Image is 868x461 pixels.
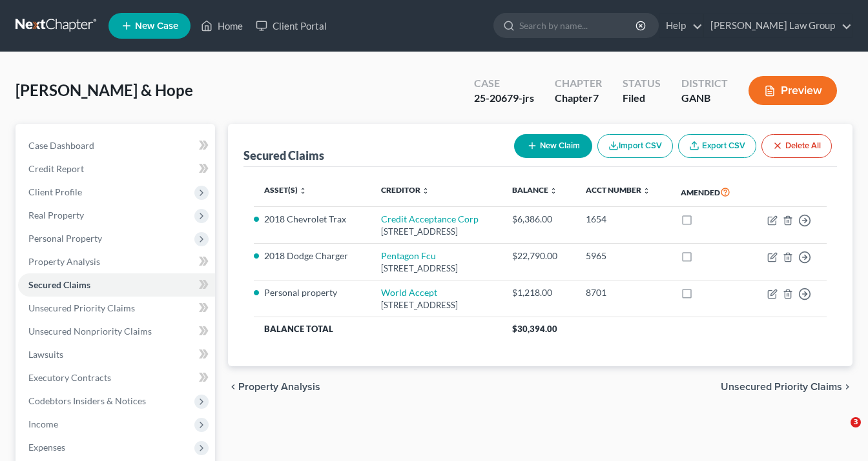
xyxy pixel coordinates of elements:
span: Codebtors Insiders & Notices [28,395,146,406]
iframe: Intercom live chat [824,417,855,448]
div: [STREET_ADDRESS] [381,262,492,275]
i: chevron_right [842,382,852,392]
span: Unsecured Nonpriority Claims [28,326,152,337]
a: Home [194,14,249,37]
span: Lawsuits [28,349,63,360]
a: Acct Number unfold_more [586,185,650,195]
a: Creditor unfold_more [381,185,429,195]
span: Property Analysis [28,256,100,267]
span: $30,394.00 [512,324,557,334]
span: Real Property [28,210,84,221]
span: Expenses [28,442,65,453]
div: $6,386.00 [512,213,565,226]
span: Executory Contracts [28,372,111,383]
a: Executory Contracts [18,366,215,389]
a: Asset(s) unfold_more [264,185,307,195]
div: Filed [623,91,661,106]
a: Credit Acceptance Corp [381,213,479,224]
span: Unsecured Priority Claims [28,302,135,313]
a: World Accept [381,287,437,298]
a: Credit Report [18,157,215,181]
button: Preview [749,76,837,105]
li: 2018 Chevrolet Trax [264,213,360,226]
span: Unsecured Priority Claims [721,382,842,392]
input: Search by name... [519,14,637,37]
i: unfold_more [550,187,557,195]
span: Client Profile [28,186,82,197]
th: Balance Total [254,317,502,340]
span: [PERSON_NAME] & Hope [15,81,193,99]
li: Personal property [264,286,360,299]
div: Status [623,76,661,91]
span: Case Dashboard [28,140,94,151]
button: Delete All [761,134,832,158]
i: chevron_left [228,382,238,392]
div: District [681,76,728,91]
div: Chapter [555,76,602,91]
a: Secured Claims [18,273,215,297]
span: 3 [851,417,861,427]
th: Amended [670,177,749,207]
a: [PERSON_NAME] Law Group [704,14,852,37]
div: 5965 [586,250,660,262]
span: 7 [593,92,599,104]
span: Property Analysis [238,382,320,392]
span: Personal Property [28,233,102,244]
div: 8701 [586,286,660,299]
div: [STREET_ADDRESS] [381,226,492,238]
a: Lawsuits [18,343,215,366]
a: Export CSV [678,134,756,158]
a: Help [659,14,703,37]
span: Income [28,418,58,429]
i: unfold_more [643,187,650,195]
a: Case Dashboard [18,134,215,157]
div: 25-20679-jrs [474,91,534,106]
span: Credit Report [28,163,84,174]
i: unfold_more [422,187,429,195]
div: Case [474,76,534,91]
div: GANB [681,91,728,106]
span: New Case [135,21,178,31]
a: Pentagon Fcu [381,250,436,261]
div: Chapter [555,91,602,106]
div: $22,790.00 [512,250,565,262]
div: Secured Claims [243,148,324,163]
i: unfold_more [299,187,307,195]
li: 2018 Dodge Charger [264,250,360,262]
div: 1654 [586,213,660,226]
a: Balance unfold_more [512,185,557,195]
button: Unsecured Priority Claims chevron_right [721,382,852,392]
div: [STREET_ADDRESS] [381,299,492,311]
a: Property Analysis [18,250,215,273]
span: Secured Claims [28,279,90,290]
a: Client Portal [249,14,333,37]
div: $1,218.00 [512,286,565,299]
button: New Claim [514,134,592,158]
button: Import CSV [597,134,673,158]
a: Unsecured Nonpriority Claims [18,320,215,343]
a: Unsecured Priority Claims [18,297,215,320]
button: chevron_left Property Analysis [228,382,320,392]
